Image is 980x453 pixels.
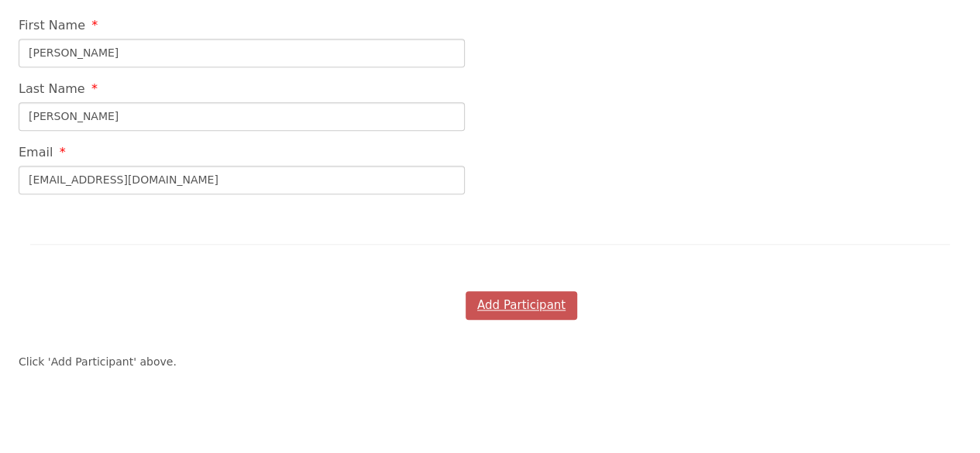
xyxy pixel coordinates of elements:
[19,145,53,160] span: Email
[19,18,85,33] span: First Name
[19,39,465,67] input: First Name
[466,291,577,320] button: Add Participant
[19,81,85,96] span: Last Name
[19,354,177,370] p: Click 'Add Participant' above.
[19,102,465,131] input: Last Name
[19,166,465,194] input: Email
